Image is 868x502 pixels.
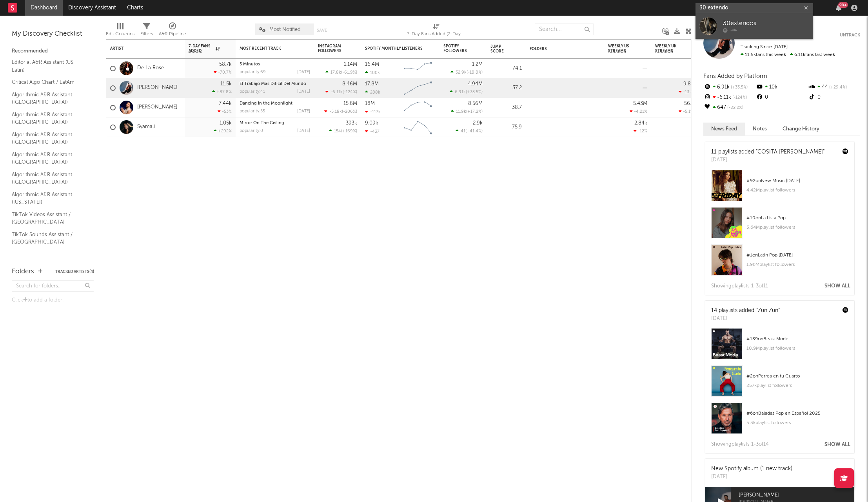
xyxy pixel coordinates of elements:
div: Mirror On The Ceiling [240,121,310,125]
div: popularity: 69 [240,70,266,74]
button: Untrack [840,31,860,39]
div: New Spotify album (1 new track) [711,465,792,473]
div: 10.9M playlist followers [746,344,848,353]
div: ( ) [329,128,357,134]
a: Algorithmic A&R Assistant ([US_STATE]) [12,190,86,206]
div: ( ) [324,109,357,114]
div: popularity: 55 [240,109,265,114]
div: Most Recent Track [240,46,298,51]
a: Critical Algo Chart / LatAm [12,78,86,87]
div: -437 [365,129,380,134]
div: 2.9k [473,121,483,126]
a: [PERSON_NAME] [137,85,178,91]
a: 30extendos [695,13,813,39]
span: 32.9k [456,70,467,75]
a: Editorial A&R Assistant (US Latin) [12,58,86,74]
div: 1.2M [472,62,483,67]
div: 58.7k [219,62,232,67]
div: Edit Columns [106,20,134,42]
div: A&R Pipeline [159,29,186,39]
div: 0 [755,92,808,103]
div: Click to add a folder. [12,296,94,305]
div: -6.11k [703,92,755,103]
a: Algorithmic A&R Assistant ([GEOGRAPHIC_DATA]) [12,90,86,107]
div: 75.9 [490,123,522,132]
div: Jump Score [490,44,510,54]
button: Notes [745,123,775,135]
span: 11.5k fans this week [741,52,786,57]
div: Showing playlist s 1- 3 of 11 [711,282,768,291]
span: [PERSON_NAME] [739,491,854,500]
a: 5 Minutos [240,62,260,67]
div: 18M [365,101,375,106]
a: #2onPerrea en tu Cuarto257kplaylist followers [705,365,854,403]
div: El Trabajo Más Difícil Del Mundo [240,82,310,86]
a: #139onBeast Mode10.9Mplaylist followers [705,328,854,365]
div: [DATE] [297,70,310,74]
a: Algorithmic A&R Assistant ([GEOGRAPHIC_DATA]) [12,110,86,126]
div: 8.56M [468,101,483,106]
span: Fans Added by Platform [703,73,767,79]
div: Folders [530,47,588,51]
button: Save [317,28,327,33]
div: 9.09k [365,121,378,126]
div: 17.8M [365,81,379,87]
span: 17.8k [330,70,341,75]
div: 2.84k [634,121,647,126]
span: -6.11k [330,90,343,94]
a: Mirror On The Ceiling [240,121,284,125]
a: Algorithmic A&R Assistant ([GEOGRAPHIC_DATA]) [12,170,86,186]
a: TikTok Videos Assistant / [GEOGRAPHIC_DATA] [12,210,86,226]
div: 0 [808,92,860,103]
span: -82.2 % [726,106,743,110]
div: 9.82k [683,81,696,87]
input: Search... [535,23,594,35]
div: 4.42M playlist followers [746,186,848,195]
div: ( ) [325,89,357,94]
div: # 6 on Baladas Pop en Español 2025 [746,409,848,418]
div: Filters [140,29,153,39]
a: De La Rose [137,65,164,72]
span: +169 % [342,129,356,134]
div: +292 % [214,128,232,134]
a: [PERSON_NAME] [137,104,178,111]
span: +33.5 % [467,90,481,94]
div: Artist [110,46,169,51]
div: # 92 on New Music [DATE] [746,176,848,186]
button: Show All [824,442,850,447]
div: popularity: 0 [240,129,263,133]
a: "Zun Zun" [756,308,780,313]
div: -5.19 % [679,109,696,114]
div: [DATE] [297,109,310,114]
div: 10k [755,82,808,92]
div: 3.64M playlist followers [746,223,848,232]
div: Showing playlist s 1- 3 of 14 [711,440,769,449]
div: ( ) [325,70,357,75]
div: -70.7 % [214,70,232,75]
div: [DATE] [297,90,310,94]
a: Algorithmic A&R Assistant ([GEOGRAPHIC_DATA]) [12,130,86,146]
a: #1onLatin Pop [DATE]1.96Mplaylist followers [705,244,854,282]
div: ( ) [456,128,483,134]
div: 1.96M playlist followers [746,260,848,269]
div: Edit Columns [106,29,134,39]
div: 5.3k playlist followers [746,418,848,428]
svg: Chart title [400,98,436,117]
div: ( ) [450,70,483,75]
span: Weekly US Streams [608,44,636,53]
div: -53 % [218,109,232,114]
div: Instagram Followers [318,44,345,53]
span: -61.9 % [342,70,356,75]
div: +87.8 % [212,89,232,94]
div: # 2 on Perrea en tu Cuarto [746,372,848,381]
span: -206 % [343,110,356,114]
div: 44 [808,82,860,92]
div: 288k [365,90,380,95]
div: -12 % [634,128,647,134]
span: Most Notified [269,27,301,32]
div: Spotify Followers [443,44,471,53]
div: [DATE] [297,129,310,133]
div: Recommended [12,47,94,56]
a: #92onNew Music [DATE]4.42Mplaylist followers [705,170,854,207]
a: Algorithmic A&R Assistant ([GEOGRAPHIC_DATA]) [12,150,86,166]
